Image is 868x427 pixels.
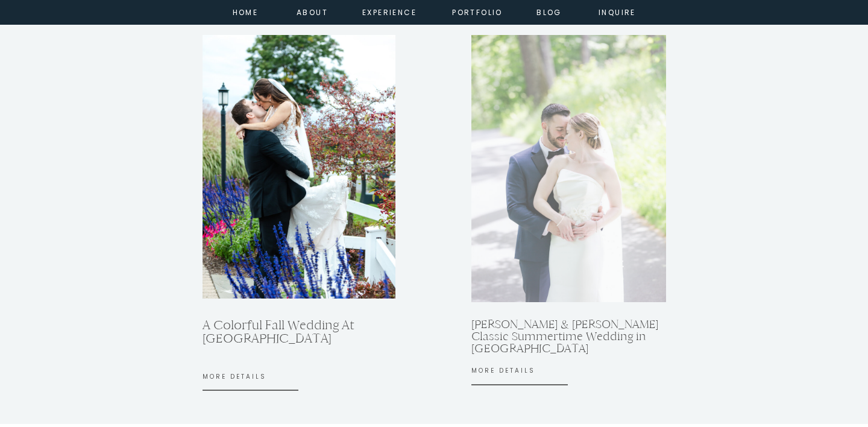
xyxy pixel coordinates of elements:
a: MORE DETAILS [471,365,640,391]
a: home [229,6,262,17]
a: portfolio [451,6,503,17]
a: experience [362,6,411,17]
a: about [297,6,324,17]
a: [PERSON_NAME] & [PERSON_NAME] Classic Summertime Wedding in [GEOGRAPHIC_DATA] [471,318,668,363]
a: Blog [527,6,571,17]
a: inquire [596,6,639,17]
a: A Colorful Fall Wedding At [GEOGRAPHIC_DATA] [203,318,400,362]
a: MORE DETAILS [203,372,370,396]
